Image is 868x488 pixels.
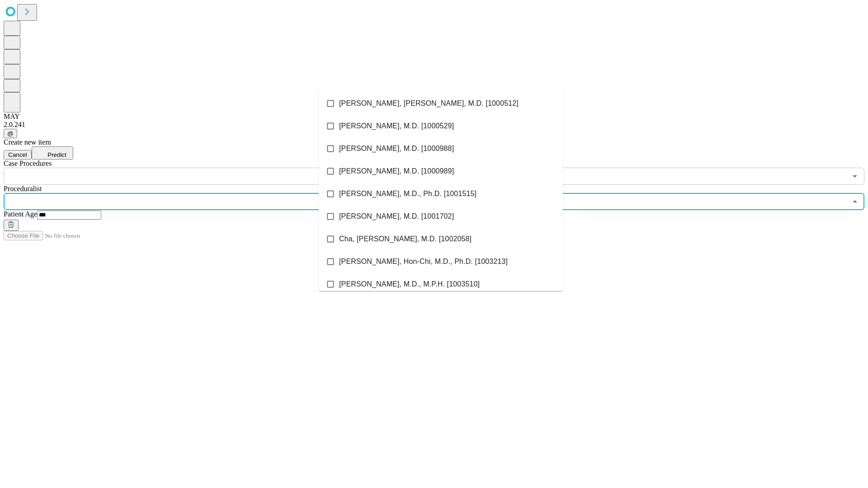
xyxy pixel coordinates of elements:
[4,129,17,138] button: @
[8,151,27,158] span: Cancel
[339,211,454,222] span: [PERSON_NAME], M.D. [1001702]
[849,195,861,208] button: Close
[339,279,480,290] span: [PERSON_NAME], M.D., M.P.H. [1003510]
[849,170,861,183] button: Open
[47,151,66,158] span: Predict
[7,130,14,137] span: @
[339,121,454,131] span: [PERSON_NAME], M.D. [1000529]
[339,98,519,109] span: [PERSON_NAME], [PERSON_NAME], M.D. [1000512]
[4,121,864,129] div: 2.0.241
[4,185,42,192] span: Proceduralist
[339,234,472,244] span: Cha, [PERSON_NAME], M.D. [1002058]
[32,146,73,160] button: Predict
[4,210,37,218] span: Patient Age
[339,166,454,177] span: [PERSON_NAME], M.D. [1000989]
[4,113,864,121] div: MAY
[339,188,476,199] span: [PERSON_NAME], M.D., Ph.D. [1001515]
[339,256,508,267] span: [PERSON_NAME], Hon-Chi, M.D., Ph.D. [1003213]
[4,138,51,146] span: Create new item
[4,150,32,160] button: Cancel
[4,160,52,167] span: Scheduled Procedure
[339,143,454,154] span: [PERSON_NAME], M.D. [1000988]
